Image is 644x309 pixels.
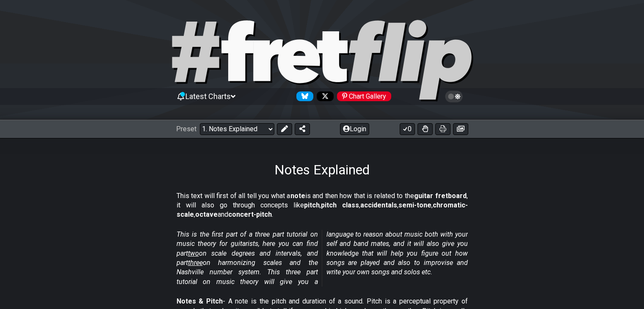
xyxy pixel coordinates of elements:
[293,91,313,101] a: Follow #fretflip at Bluesky
[400,123,415,135] button: 0
[360,201,397,209] strong: accidentals
[321,201,359,209] strong: pitch class
[188,249,199,257] span: two
[313,91,334,101] a: Follow #fretflip at X
[195,210,218,218] strong: octave
[177,191,468,220] p: This text will first of all tell you what a is and then how that is related to the , it will also...
[177,230,468,286] em: This is the first part of a three part tutorial on music theory for guitarists, here you can find...
[340,123,369,135] button: Login
[453,123,468,135] button: Create image
[334,91,391,101] a: #fretflip at Pinterest
[417,123,433,135] button: Toggle Dexterity for all fretkits
[435,123,451,135] button: Print
[185,92,231,101] span: Latest Charts
[228,210,272,218] strong: concert-pitch
[304,201,320,209] strong: pitch
[295,123,310,135] button: Share Preset
[337,91,391,101] div: Chart Gallery
[290,192,305,200] strong: note
[274,162,370,178] h1: Notes Explained
[188,259,203,267] span: three
[176,125,196,133] span: Preset
[277,123,292,135] button: Edit Preset
[177,297,223,305] strong: Notes & Pitch
[398,201,431,209] strong: semi-tone
[200,123,274,135] select: Preset
[414,192,467,200] strong: guitar fretboard
[449,93,459,100] span: Toggle light / dark theme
